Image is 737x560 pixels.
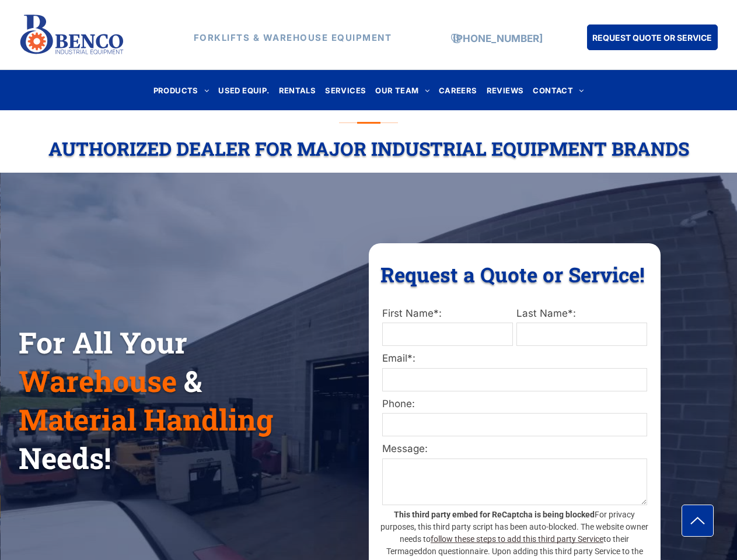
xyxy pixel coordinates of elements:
span: REQUEST QUOTE OR SERVICE [592,27,712,48]
a: CONTACT [528,82,588,98]
strong: This third party embed for ReCaptcha is being blocked [394,510,595,519]
label: Phone: [382,397,647,412]
a: PRODUCTS [149,82,214,98]
a: REQUEST QUOTE OR SERVICE [587,24,718,50]
a: SERVICES [320,82,371,98]
span: Needs! [19,439,111,477]
a: OUR TEAM [371,82,434,98]
label: First Name*: [382,306,513,321]
strong: FORKLIFTS & WAREHOUSE EQUIPMENT [194,32,392,43]
a: USED EQUIP. [214,82,274,98]
label: Email*: [382,351,647,366]
label: Last Name*: [516,306,647,321]
span: Authorized Dealer For Major Industrial Equipment Brands [48,136,689,161]
span: Warehouse [19,362,177,400]
span: & [184,362,202,400]
span: Request a Quote or Service! [380,261,645,288]
span: For All Your [19,323,187,362]
a: RENTALS [274,82,321,98]
span: Material Handling [19,400,273,439]
a: REVIEWS [482,82,529,98]
a: CAREERS [434,82,482,98]
a: follow these steps to add this third party Service [431,534,603,544]
label: Message: [382,442,647,457]
a: [PHONE_NUMBER] [453,33,543,44]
